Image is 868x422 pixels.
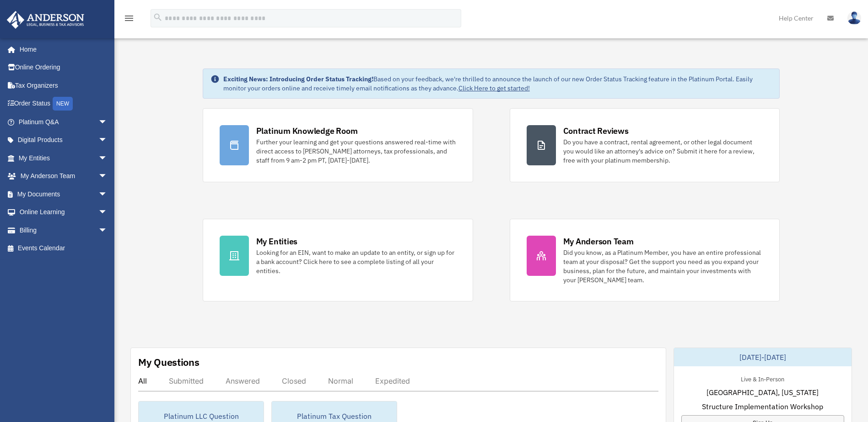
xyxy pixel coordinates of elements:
[256,248,456,275] div: Looking for an EIN, want to make an update to an entity, or sign up for a bank account? Click her...
[4,11,87,29] img: Anderson Advisors Platinum Portal
[169,376,204,385] div: Submitted
[138,376,147,385] div: All
[6,95,121,113] a: Order StatusNEW
[223,74,772,93] div: Based on your feedback, we're thrilled to announce the launch of our new Order Status Tracking fe...
[98,185,117,204] span: arrow_drop_down
[6,221,121,239] a: Billingarrow_drop_down
[733,374,792,383] div: Live & In-Person
[375,376,410,385] div: Expedited
[6,76,121,95] a: Tax Organizers
[98,113,117,132] span: arrow_drop_down
[223,75,373,83] strong: Exciting News: Introducing Order Status Tracking!
[563,248,763,285] div: Did you know, as a Platinum Member, you have an entire professional team at your disposal? Get th...
[203,108,473,182] a: Platinum Knowledge Room Further your learning and get your questions answered real-time with dire...
[256,137,456,165] div: Further your learning and get your questions answered real-time with direct access to [PERSON_NAM...
[256,125,358,137] div: Platinum Knowledge Room
[98,203,117,222] span: arrow_drop_down
[98,221,117,240] span: arrow_drop_down
[6,167,121,185] a: My Anderson Teamarrow_drop_down
[6,203,121,222] a: Online Learningarrow_drop_down
[226,376,260,385] div: Answered
[138,355,199,369] div: My Questions
[6,131,121,149] a: Digital Productsarrow_drop_down
[6,149,121,167] a: My Entitiesarrow_drop_down
[563,125,629,137] div: Contract Reviews
[98,149,117,168] span: arrow_drop_down
[6,113,121,131] a: Platinum Q&Aarrow_drop_down
[6,239,121,258] a: Events Calendar
[153,12,163,22] i: search
[282,376,306,385] div: Closed
[203,219,473,301] a: My Entities Looking for an EIN, want to make an update to an entity, or sign up for a bank accoun...
[6,40,117,58] a: Home
[98,131,117,150] span: arrow_drop_down
[6,185,121,203] a: My Documentsarrow_drop_down
[256,236,297,247] div: My Entities
[563,236,634,247] div: My Anderson Team
[563,137,763,165] div: Do you have a contract, rental agreement, or other legal document you would like an attorney's ad...
[702,401,823,412] span: Structure Implementation Workshop
[328,376,353,385] div: Normal
[53,97,73,111] div: NEW
[847,11,861,25] img: User Pic
[98,167,117,186] span: arrow_drop_down
[458,84,530,92] a: Click Here to get started!
[124,16,135,24] a: menu
[6,58,121,77] a: Online Ordering
[510,108,780,182] a: Contract Reviews Do you have a contract, rental agreement, or other legal document you would like...
[510,219,780,301] a: My Anderson Team Did you know, as a Platinum Member, you have an entire professional team at your...
[706,387,819,398] span: [GEOGRAPHIC_DATA], [US_STATE]
[674,348,852,366] div: [DATE]-[DATE]
[124,13,135,24] i: menu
